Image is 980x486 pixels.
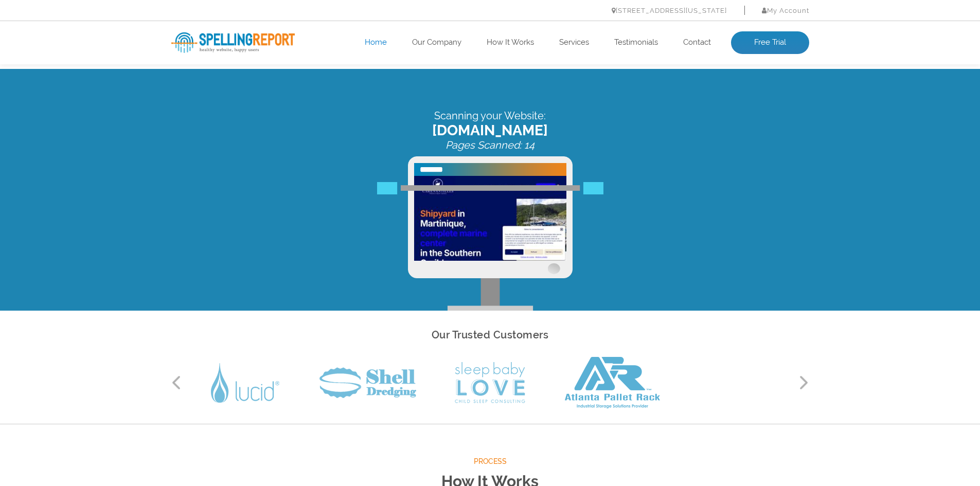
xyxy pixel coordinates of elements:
[455,362,525,403] img: Sleep Baby Love
[377,114,603,126] img: Free Webiste Analysis
[211,363,279,403] img: Lucid
[171,41,809,82] div: Scanning your Website:
[408,87,573,242] img: Free Website Analysis
[446,70,534,82] i: Pages Scanned: 14
[171,455,809,468] span: Process
[171,326,809,344] h2: Our Trusted Customers
[799,375,809,390] button: Next
[319,367,416,398] img: Shell Dredging
[414,107,566,192] img: Free Website Analysis
[171,375,182,390] button: Previous
[171,53,809,70] span: [DOMAIN_NAME]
